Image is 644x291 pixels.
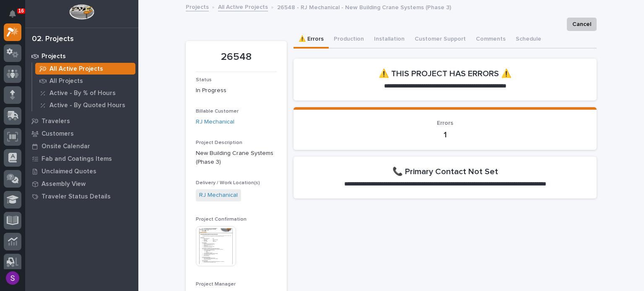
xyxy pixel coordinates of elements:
[471,31,511,49] button: Comments
[410,31,471,49] button: Customer Support
[10,10,21,23] div: Notifications16
[25,115,138,127] a: Travelers
[25,127,138,140] a: Customers
[196,180,260,185] span: Delivery / Work Location(s)
[42,143,90,150] p: Onsite Calendar
[196,77,212,82] span: Status
[186,2,209,11] a: Projects
[49,77,83,85] p: All Projects
[196,140,242,145] span: Project Description
[25,165,138,178] a: Unclaimed Quotes
[32,99,138,111] a: Active - By Quoted Hours
[199,191,238,200] a: RJ Mechanical
[196,118,234,126] a: RJ Mechanical
[379,69,512,79] h2: ⚠️ THIS PROJECT HAS ERRORS ⚠️
[304,130,587,140] p: 1
[196,109,239,114] span: Billable Customer
[218,2,268,11] a: All Active Projects
[25,140,138,152] a: Onsite Calendar
[369,31,410,49] button: Installation
[4,5,21,23] button: Notifications
[42,180,86,188] p: Assembly View
[4,269,21,287] button: users-avatar
[196,86,277,95] p: In Progress
[42,118,70,125] p: Travelers
[32,35,74,44] div: 02. Projects
[25,152,138,165] a: Fab and Coatings Items
[32,63,138,75] a: All Active Projects
[42,168,96,175] p: Unclaimed Quotes
[49,65,103,73] p: All Active Projects
[196,51,277,63] p: 26548
[567,18,597,31] button: Cancel
[49,90,116,97] p: Active - By % of Hours
[196,217,247,222] span: Project Confirmation
[277,2,451,11] p: 26548 - RJ Mechanical - New Building Crane Systems (Phase 3)
[42,155,112,163] p: Fab and Coatings Items
[69,4,94,20] img: Workspace Logo
[32,75,138,87] a: All Projects
[18,8,24,14] p: 16
[25,190,138,203] a: Traveler Status Details
[196,149,277,167] p: New Building Crane Systems (Phase 3)
[49,102,125,109] p: Active - By Quoted Hours
[572,19,591,29] span: Cancel
[42,130,74,138] p: Customers
[32,87,138,99] a: Active - By % of Hours
[437,120,453,126] span: Errors
[329,31,369,49] button: Production
[196,282,236,287] span: Project Manager
[511,31,546,49] button: Schedule
[25,178,138,190] a: Assembly View
[25,50,138,62] a: Projects
[42,193,111,201] p: Traveler Status Details
[392,167,498,177] h2: 📞 Primary Contact Not Set
[42,53,66,60] p: Projects
[293,31,329,49] button: ⚠️ Errors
